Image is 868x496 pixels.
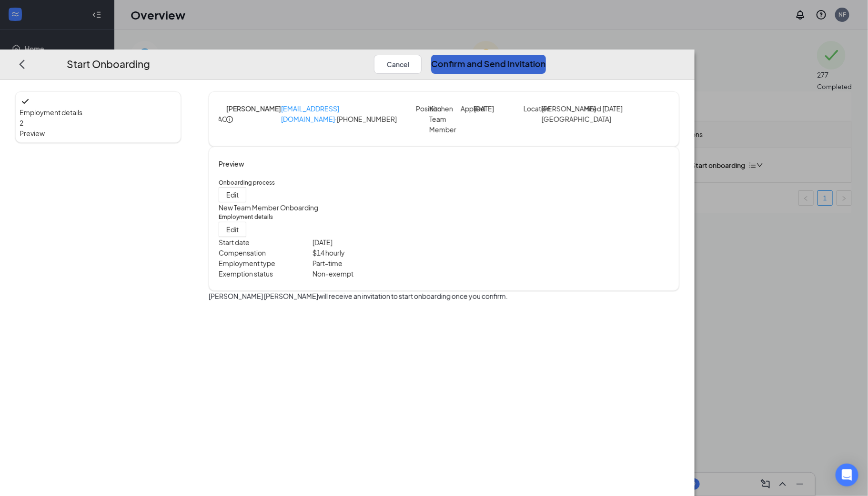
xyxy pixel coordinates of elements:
p: Applied [461,103,474,114]
p: $ 14 hourly [313,248,444,258]
p: Exemption status [219,268,313,279]
p: Compensation [219,248,313,258]
p: Position [416,103,429,114]
h5: Employment details [219,213,669,221]
span: New Team Member Onboarding [219,203,318,212]
p: [DATE] [474,103,501,114]
p: Kitchen Team Member [429,103,456,135]
p: [DATE] [313,237,444,248]
h4: Preview [219,159,669,169]
span: Preview [20,128,177,139]
p: Start date [219,237,313,248]
span: Edit [226,189,239,200]
span: Employment details [20,107,177,118]
p: [PERSON_NAME][GEOGRAPHIC_DATA] [542,103,578,124]
button: Confirm and Send Invitation [431,55,546,74]
div: AC [218,114,227,124]
h5: Onboarding process [219,179,669,187]
button: Edit [219,187,246,202]
span: info-circle [226,116,233,123]
button: Cancel [374,55,422,74]
p: · [PHONE_NUMBER] [281,103,415,125]
p: [PERSON_NAME] [PERSON_NAME] will receive an invitation to start onboarding once you confirm. [209,291,679,301]
div: Open Intercom Messenger [836,464,858,486]
p: Non-exempt [313,268,444,279]
span: Edit [226,224,239,235]
p: Hired [584,103,602,114]
p: [DATE] [603,103,639,114]
button: Edit [219,222,246,237]
svg: Checkmark [20,96,31,107]
p: Part-time [313,258,444,268]
h3: Start Onboarding [67,56,150,72]
h4: [PERSON_NAME] [226,103,281,114]
span: 2 [20,119,23,127]
p: Location [524,103,542,114]
p: Employment type [219,258,313,268]
a: [EMAIL_ADDRESS][DOMAIN_NAME] [281,104,339,123]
